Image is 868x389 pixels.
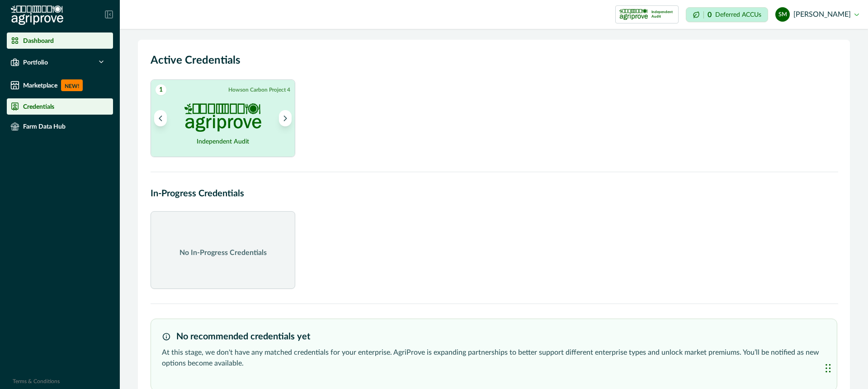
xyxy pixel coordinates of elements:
a: MarketplaceNEW! [7,76,113,95]
p: Howson Carbon Project 4 [228,86,290,94]
p: 0 [708,11,712,19]
button: Next project [279,110,292,126]
p: Marketplace [23,82,57,89]
h2: In-Progress Credentials [151,187,837,200]
img: certification logo [619,7,648,22]
button: Previous project [154,110,167,126]
p: Credentials [23,103,54,110]
iframe: Chat Widget [823,346,868,389]
span: 1 [156,84,166,95]
button: certification logoIndependent Audit [615,5,679,23]
img: Logo [11,5,63,25]
h3: No recommended credentials yet [176,330,310,343]
p: Dashboard [23,37,54,44]
a: Terms & Conditions [13,379,60,384]
p: Farm Data Hub [23,123,66,130]
a: Farm Data Hub [7,118,113,134]
button: steve le moenic[PERSON_NAME] [775,4,859,25]
p: Portfolio [23,59,48,66]
a: Dashboard [7,32,113,49]
p: Independent Audit [651,10,675,19]
p: No In-Progress Credentials [179,247,267,258]
a: Credentials [7,98,113,115]
img: PROJECT_AUDIT certification logo [184,103,261,132]
p: NEW! [61,79,83,91]
div: Drag [826,355,831,382]
p: At this stage, we don't have any matched credentials for your enterprise. AgriProve is expanding ... [162,347,826,369]
h2: Active Credentials [151,52,837,69]
p: Deferred ACCUs [715,11,761,18]
h2: Independent Audit [197,137,249,142]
